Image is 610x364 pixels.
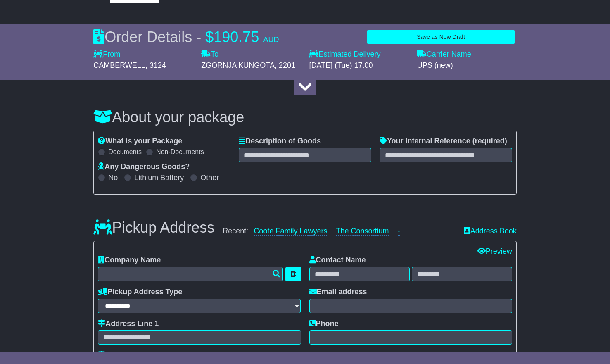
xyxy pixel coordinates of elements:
div: Order Details - [93,28,279,46]
a: - [398,227,400,236]
span: CAMBERWELL [93,61,145,69]
div: Recent: [223,227,455,236]
span: , 2201 [275,61,295,69]
label: From [93,50,120,59]
label: Non-Documents [156,148,204,156]
div: UPS (new) [417,61,517,70]
h3: Pickup Address [93,219,214,236]
label: Contact Name [309,256,366,265]
span: , 3124 [145,61,166,69]
label: Estimated Delivery [309,50,408,59]
label: Company Name [98,256,161,265]
label: What is your Package [98,137,182,146]
label: Description of Goods [239,137,321,146]
label: Address Line 2 [98,351,159,360]
label: Phone [309,319,339,328]
h3: About your package [93,109,517,126]
label: No [108,174,118,183]
label: Any Dangerous Goods? [98,162,190,171]
label: Pickup Address Type [98,288,182,297]
a: The Consortium [336,227,389,236]
a: Coote Family Lawyers [254,227,327,236]
label: To [201,50,218,59]
a: Preview [477,247,512,255]
label: Your Internal Reference (required) [380,137,507,146]
label: Other [200,174,219,183]
div: [DATE] (Tue) 17:00 [309,61,408,70]
span: AUD [263,36,279,44]
label: Address Line 1 [98,319,159,328]
label: Carrier Name [417,50,471,59]
span: $ [205,29,214,45]
label: Documents [108,148,142,156]
a: Address Book [464,227,517,236]
button: Save as New Draft [367,30,515,44]
span: ZGORNJA KUNGOTA [201,61,275,69]
span: 190.75 [214,29,259,45]
label: Email address [309,288,367,297]
label: Lithium Battery [134,174,184,183]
